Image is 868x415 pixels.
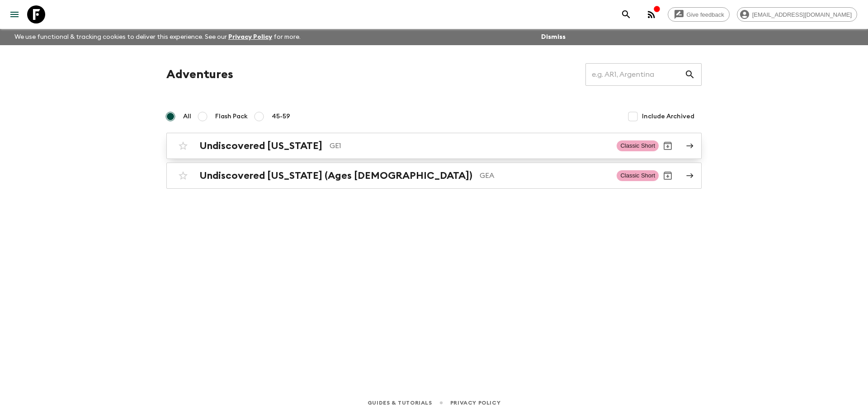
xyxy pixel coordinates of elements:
h1: Adventures [166,65,233,84]
h2: Undiscovered [US_STATE] (Ages [DEMOGRAPHIC_DATA]) [199,170,472,182]
a: Give feedback [668,7,730,22]
button: search adventures [617,5,635,23]
p: GE1 [330,140,609,151]
p: GEA [480,170,609,181]
span: Flash Pack [215,112,248,121]
span: Include Archived [642,112,694,121]
button: Dismiss [539,31,568,43]
button: Archive [659,137,677,155]
a: Privacy Policy [228,34,272,40]
a: Undiscovered [US_STATE] (Ages [DEMOGRAPHIC_DATA])GEAClassic ShortArchive [166,163,702,189]
span: 45-59 [272,112,290,121]
input: e.g. AR1, Argentina [585,62,684,87]
span: All [183,112,191,121]
a: Guides & Tutorials [368,398,432,408]
a: Undiscovered [US_STATE]GE1Classic ShortArchive [166,133,702,159]
span: Classic Short [617,140,659,151]
h2: Undiscovered [US_STATE] [199,140,322,152]
div: [EMAIL_ADDRESS][DOMAIN_NAME] [737,7,857,22]
span: [EMAIL_ADDRESS][DOMAIN_NAME] [747,11,857,18]
span: Give feedback [682,11,729,18]
a: Privacy Policy [450,398,500,408]
p: We use functional & tracking cookies to deliver this experience. See our for more. [11,29,304,45]
span: Classic Short [617,170,659,181]
button: menu [5,5,24,23]
button: Archive [659,167,677,185]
